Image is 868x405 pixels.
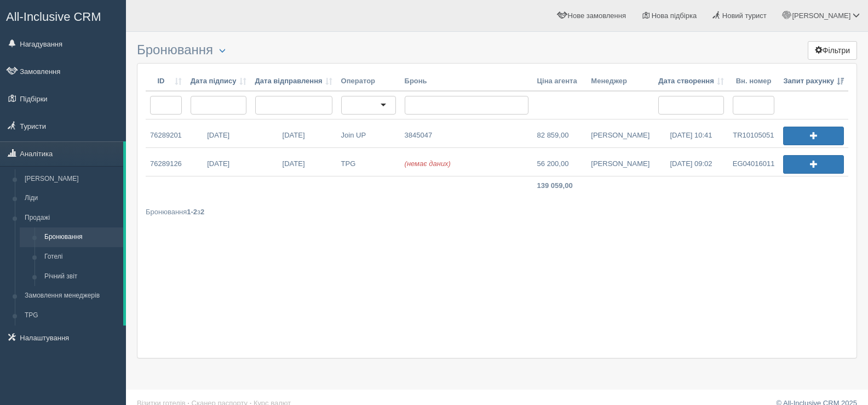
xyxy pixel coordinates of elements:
a: Запит рахунку [783,76,844,87]
span: [PERSON_NAME] [792,12,850,20]
th: Вн. номер [728,72,779,92]
a: EG04016011 [728,148,779,176]
a: TR10105051 [728,119,779,147]
a: 76289126 [146,148,186,176]
a: Замовлення менеджерів [20,286,123,306]
a: Join UP [337,119,398,147]
span: Новий турист [722,12,767,20]
th: Бронь [400,72,533,92]
a: Річний звіт [39,267,123,287]
div: Бронювання з [146,207,848,217]
a: [DATE] 10:41 [654,119,728,147]
td: 139 059,00 [533,176,587,196]
th: Оператор [337,72,400,92]
b: 1-2 [187,208,197,216]
a: 82 859,00 [533,119,586,147]
a: All-Inclusive CRM [1,1,125,31]
a: [DATE] [251,119,337,147]
span: Нове замовлення [568,12,626,20]
a: Дата відправлення [255,76,332,87]
span: All-Inclusive CRM [6,10,101,24]
a: Бронювання [39,227,123,247]
a: [PERSON_NAME] [587,148,654,176]
a: Дата підпису [191,76,246,87]
a: [DATE] 09:02 [654,148,728,176]
th: Менеджер [587,72,654,92]
a: [DATE] [251,148,337,176]
a: Ліди [20,189,123,208]
a: Дата створення [658,76,724,87]
h3: Бронювання [137,43,857,58]
b: 2 [200,208,204,216]
a: [PERSON_NAME] [20,169,123,189]
a: 76289201 [146,119,186,147]
span: Нова підбірка [652,12,697,20]
a: 56 200,00 [533,148,587,176]
a: TPG [337,148,400,176]
th: Ціна агента [533,72,587,92]
a: TPG [20,306,123,326]
span: (немає даних) [405,159,451,168]
a: [DATE] [186,148,251,176]
button: Фільтри [808,41,857,60]
a: [DATE] [186,119,251,147]
a: Готелі [39,247,123,267]
a: ID [150,76,182,87]
a: Продажі [20,208,123,228]
a: 3845047 [400,119,533,147]
a: (немає даних) [400,148,533,176]
a: [PERSON_NAME] [587,119,654,147]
